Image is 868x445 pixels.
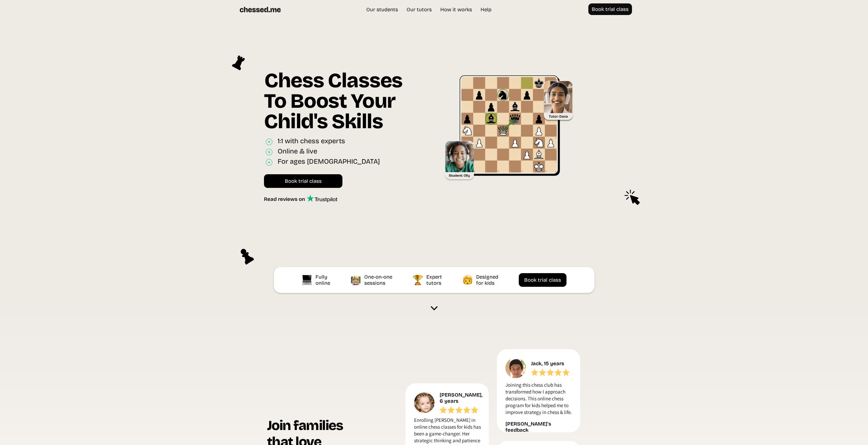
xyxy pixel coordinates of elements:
a: How it works [437,6,475,13]
a: Book trial class [519,273,567,287]
h1: Chess Classes To Boost Your Child's Skills [264,70,424,137]
div: 1:1 with chess experts [278,137,345,147]
a: Our tutors [403,6,435,13]
div: One-on-one sessions [364,274,394,286]
div: Designed for kids [476,274,500,286]
a: Book trial class [588,3,632,15]
div: For ages [DEMOGRAPHIC_DATA] [278,157,380,167]
div: [PERSON_NAME], 6 years [440,392,484,404]
div: Online & live [278,147,317,157]
a: Book trial class [264,174,342,188]
p: Joining this chess club has transformed how I approach decisions. This online chess program for k... [505,382,574,419]
div: Read reviews on [264,196,307,202]
div: [PERSON_NAME]'s feedback [505,421,574,433]
div: Fully online [315,274,332,286]
div: Jack, 15 years [531,360,566,367]
a: Our students [363,6,401,13]
div: Expert tutors [426,274,444,286]
a: Read reviews on [264,195,337,202]
a: Help [477,6,495,13]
